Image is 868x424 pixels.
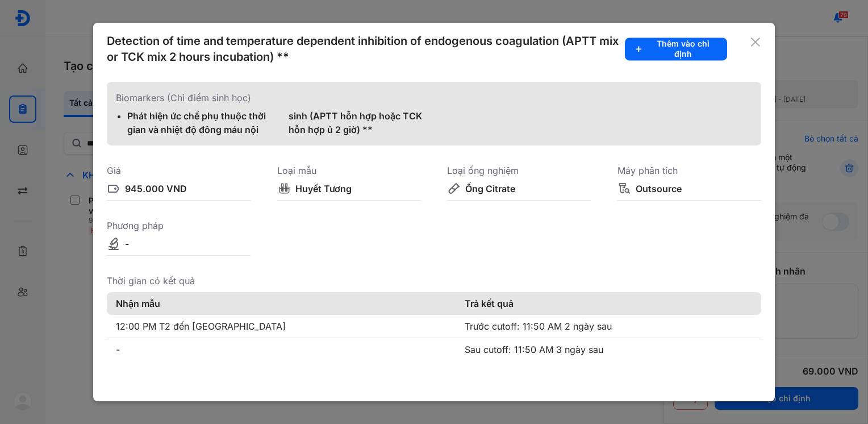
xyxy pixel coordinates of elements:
[625,38,727,60] button: Thêm vào chỉ định
[456,292,761,315] th: Trả kết quả
[107,219,251,232] div: Phương pháp
[107,292,456,315] th: Nhận mẫu
[107,338,456,361] td: -
[636,182,682,196] div: Outsource
[107,33,625,65] div: Detection of time and temperature dependent inhibition of endogenous coagulation (APTT mix or TCK...
[617,164,761,177] div: Máy phân tích
[465,182,515,196] div: Ống Citrate
[447,164,591,177] div: Loại ống nghiệm
[116,91,752,105] div: Biomarkers (Chỉ điểm sinh học)
[107,164,251,177] div: Giá
[456,338,761,361] td: Sau cutoff: 11:50 AM 3 ngày sau
[456,315,761,338] td: Trước cutoff: 11:50 AM 2 ngày sau
[107,274,761,288] div: Thời gian có kết quả
[125,182,187,196] div: 945.000 VND
[125,237,129,251] div: -
[295,182,352,196] div: Huyết Tương
[277,164,421,177] div: Loại mẫu
[127,109,429,136] div: Phát hiện ức chế phụ thuộc thời gian và nhiệt độ đông máu nội sinh (APTT hỗn hợp hoặc TCK hỗn hợp...
[107,315,456,338] td: 12:00 PM T2 đến [GEOGRAPHIC_DATA]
